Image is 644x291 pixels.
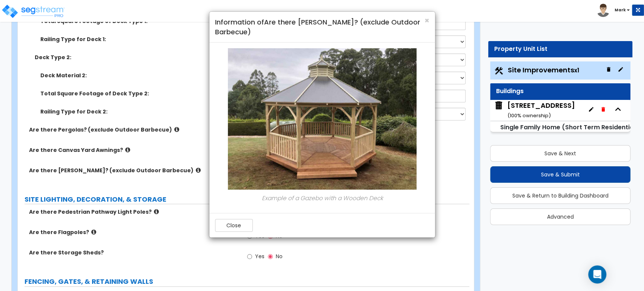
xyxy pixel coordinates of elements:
[424,15,429,26] span: ×
[215,219,253,232] button: Close
[261,194,383,202] em: Example of a Gazebo with a Wooden Deck
[215,17,429,37] h4: Information of Are there [PERSON_NAME]? (exclude Outdoor Barbecue)
[588,265,606,283] div: Open Intercom Messenger
[228,48,417,190] img: gazebo.jpeg
[424,17,429,25] button: Close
